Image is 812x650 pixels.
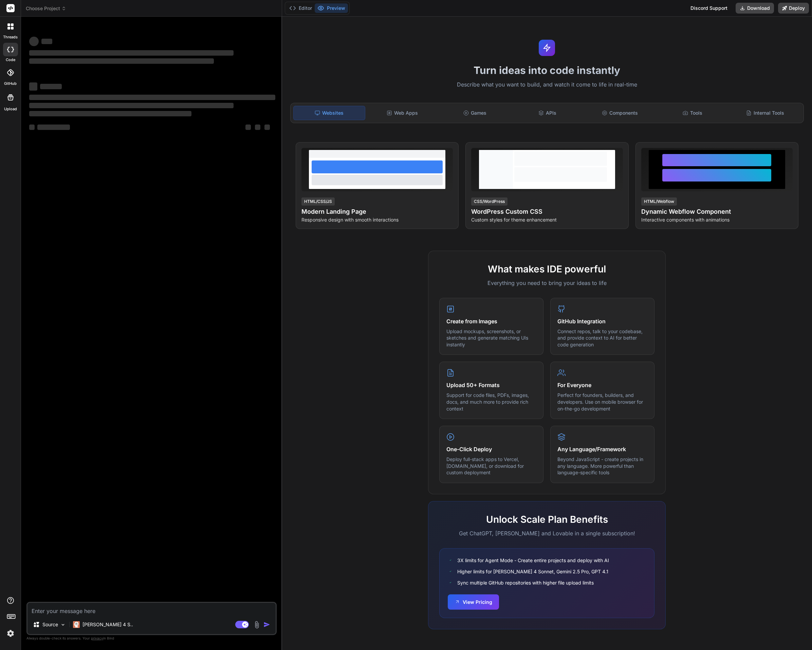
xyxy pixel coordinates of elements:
p: Get ChatGPT, [PERSON_NAME] and Lovable in a single subscription! [439,529,654,537]
h4: Dynamic Webflow Component [641,207,793,216]
div: Web Apps [367,106,438,120]
span: Sync multiple GitHub repositories with higher file upload limits [457,579,594,586]
h4: Upload 50+ Formats [446,381,536,389]
span: ‌ [245,125,251,130]
div: CSS/WordPress [471,197,507,206]
h4: Create from Images [446,317,536,325]
p: Describe what you want to build, and watch it come to life in real-time [286,80,808,89]
span: ‌ [29,37,39,46]
button: Deploy [778,3,809,14]
span: Choose Project [26,5,66,12]
div: Internal Tools [730,106,801,120]
p: Custom styles for theme enhancement [471,216,623,223]
h4: One-Click Deploy [446,445,536,453]
img: Claude 4 Sonnet [73,621,80,628]
h4: Any Language/Framework [557,445,647,453]
span: ‌ [29,58,214,64]
button: Editor [287,3,315,13]
p: Always double-check its answers. Your in Bind [26,635,277,642]
img: attachment [253,621,261,629]
div: Games [439,106,511,120]
span: ‌ [29,95,275,100]
h4: For Everyone [557,381,647,389]
p: [PERSON_NAME] 4 S.. [82,621,133,628]
h2: What makes IDE powerful [439,262,654,276]
img: icon [263,621,270,628]
p: Upload mockups, screenshots, or sketches and generate matching UIs instantly [446,328,536,348]
span: ‌ [29,50,234,56]
img: Pick Models [60,622,66,628]
button: Download [736,3,774,14]
label: GitHub [4,81,17,87]
label: Upload [4,106,17,112]
p: Deploy full-stack apps to Vercel, [DOMAIN_NAME], or download for custom deployment [446,456,536,476]
span: 3X limits for Agent Mode - Create entire projects and deploy with AI [457,557,609,564]
p: Source [42,621,58,628]
h4: WordPress Custom CSS [471,207,623,216]
span: ‌ [264,125,270,130]
span: ‌ [29,103,234,108]
h1: Turn ideas into code instantly [286,64,808,76]
img: settings [5,628,16,639]
span: Higher limits for [PERSON_NAME] 4 Sonnet, Gemini 2.5 Pro, GPT 4.1 [457,568,608,575]
div: Tools [657,106,728,120]
span: ‌ [29,125,35,130]
div: APIs [512,106,583,120]
label: code [6,57,15,63]
h4: GitHub Integration [557,317,647,325]
button: Preview [315,3,348,13]
span: ‌ [29,82,37,91]
p: Interactive components with animations [641,216,793,223]
p: Responsive design with smooth interactions [301,216,453,223]
div: Websites [293,106,365,120]
span: ‌ [40,84,62,89]
p: Perfect for founders, builders, and developers. Use on mobile browser for on-the-go development [557,392,647,412]
div: HTML/Webflow [641,197,677,206]
label: threads [3,34,18,40]
p: Connect repos, talk to your codebase, and provide context to AI for better code generation [557,328,647,348]
span: ‌ [29,111,191,116]
p: Beyond JavaScript - create projects in any language. More powerful than language-specific tools [557,456,647,476]
h4: Modern Landing Page [301,207,453,216]
div: Components [584,106,656,120]
h2: Unlock Scale Plan Benefits [439,512,654,527]
p: Everything you need to bring your ideas to life [439,279,654,287]
button: View Pricing [448,594,499,610]
div: Discord Support [686,3,732,14]
span: privacy [91,636,103,640]
span: ‌ [37,125,70,130]
span: ‌ [41,39,52,44]
p: Support for code files, PDFs, images, docs, and much more to provide rich context [446,392,536,412]
div: HTML/CSS/JS [301,197,335,206]
span: ‌ [255,125,260,130]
